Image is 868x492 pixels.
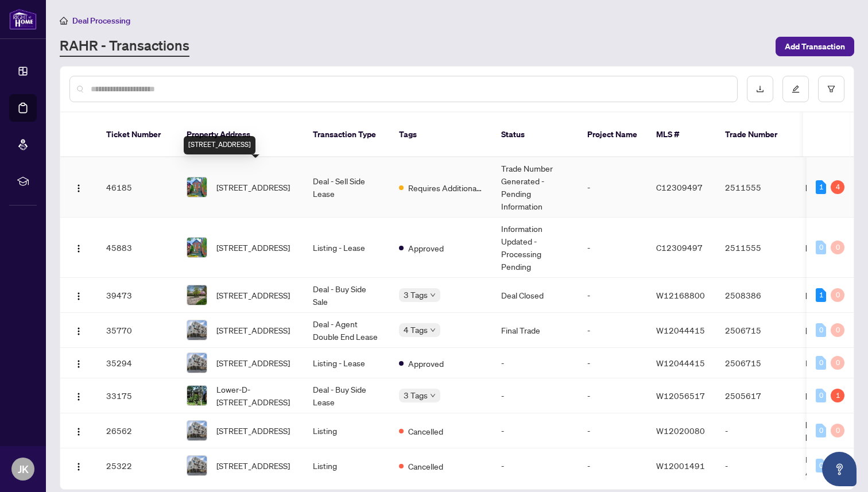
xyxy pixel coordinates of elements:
img: Logo [74,427,83,436]
img: thumbnail-img [187,353,207,373]
img: Logo [74,392,83,401]
span: Deal Processing [72,16,130,26]
div: 1 [831,389,844,402]
img: Logo [74,184,83,193]
span: Approved [408,242,444,254]
td: - [578,313,647,348]
span: JK [18,461,29,477]
span: Add Transaction [785,37,845,56]
button: Logo [69,354,88,372]
td: 39473 [97,278,177,313]
button: Logo [69,421,88,440]
div: 0 [831,288,844,302]
td: 2505617 [716,378,796,413]
img: thumbnail-img [187,238,207,257]
div: 0 [816,241,826,254]
span: down [430,292,436,298]
td: 35294 [97,348,177,378]
button: Open asap [822,452,857,486]
img: Logo [74,462,83,471]
div: 1 [816,288,826,302]
td: - [578,218,647,278]
div: 0 [816,356,826,370]
span: home [60,17,68,25]
td: - [492,448,578,483]
th: Project Name [578,113,647,157]
td: Deal - Buy Side Sale [304,278,390,313]
span: [STREET_ADDRESS] [216,324,290,336]
td: 2511555 [716,157,796,218]
td: Listing - Lease [304,348,390,378]
span: W12168800 [656,290,705,300]
th: Trade Number [716,113,796,157]
td: - [578,378,647,413]
span: [STREET_ADDRESS] [216,357,290,369]
div: 4 [831,180,844,194]
span: [STREET_ADDRESS] [216,241,290,254]
span: Cancelled [408,425,443,437]
td: - [716,413,796,448]
span: W12044415 [656,325,705,335]
td: Listing [304,413,390,448]
td: Deal - Buy Side Lease [304,378,390,413]
button: Logo [69,386,88,405]
div: 0 [816,389,826,402]
th: Property Address [177,113,304,157]
img: Logo [74,244,83,253]
button: download [747,76,773,102]
span: Approved [408,357,444,370]
img: thumbnail-img [187,386,207,405]
img: thumbnail-img [187,285,207,305]
td: 33175 [97,378,177,413]
span: Requires Additional Docs [408,181,483,194]
div: 0 [816,424,826,437]
td: Trade Number Generated - Pending Information [492,157,578,218]
img: Logo [74,359,83,369]
img: Logo [74,327,83,336]
span: Cancelled [408,460,443,472]
span: C12309497 [656,242,703,253]
span: 4 Tags [404,323,428,336]
span: W12020080 [656,425,705,436]
td: Information Updated - Processing Pending [492,218,578,278]
td: - [578,157,647,218]
div: [STREET_ADDRESS] [184,136,255,154]
td: - [492,348,578,378]
span: Lower-D-[STREET_ADDRESS] [216,383,294,408]
td: - [578,278,647,313]
span: download [756,85,764,93]
td: 2508386 [716,278,796,313]
button: Logo [69,178,88,196]
th: Transaction Type [304,113,390,157]
th: MLS # [647,113,716,157]
a: RAHR - Transactions [60,36,189,57]
td: - [578,413,647,448]
th: Tags [390,113,492,157]
span: filter [827,85,835,93]
td: 35770 [97,313,177,348]
td: 46185 [97,157,177,218]
td: - [578,448,647,483]
span: down [430,327,436,333]
th: Ticket Number [97,113,177,157]
span: 3 Tags [404,288,428,301]
td: - [578,348,647,378]
span: [STREET_ADDRESS] [216,424,290,437]
div: 0 [831,241,844,254]
span: C12309497 [656,182,703,192]
th: Status [492,113,578,157]
td: - [492,413,578,448]
button: Add Transaction [776,37,854,56]
button: Logo [69,286,88,304]
div: 0 [831,424,844,437]
span: [STREET_ADDRESS] [216,459,290,472]
button: Logo [69,456,88,475]
td: - [492,378,578,413]
img: thumbnail-img [187,320,207,340]
div: 1 [816,180,826,194]
td: Listing [304,448,390,483]
img: thumbnail-img [187,177,207,197]
span: [STREET_ADDRESS] [216,289,290,301]
img: Logo [74,292,83,301]
img: thumbnail-img [187,421,207,440]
